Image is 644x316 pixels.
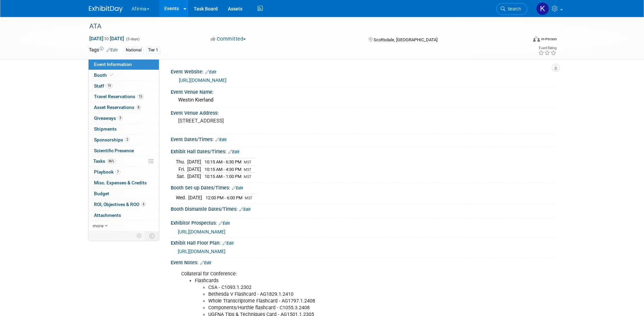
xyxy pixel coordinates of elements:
div: In-Person [541,37,557,42]
li: Whole Transcriptome Flashcard - AG1797.1.2408 [208,298,477,304]
pre: [STREET_ADDRESS] [178,118,324,124]
a: Edit [106,48,118,52]
a: [URL][DOMAIN_NAME] [178,229,225,234]
a: Edit [215,137,226,142]
span: (5 days) [125,37,140,41]
span: MST [244,160,252,164]
li: CSA - C1093.1.2302 [208,284,477,291]
div: Exhibit Hall Dates/Times: [171,146,555,155]
button: Committed [208,36,248,43]
span: 12:00 PM - 6:00 PM [206,195,242,200]
span: Asset Reservations [94,105,141,110]
span: 2 [125,137,130,142]
span: 19 [106,83,113,88]
li: Components/Hurthle flashcard - C1055.3.2408 [208,304,477,311]
div: Event Venue Address: [171,108,555,116]
td: Sat. [176,173,187,180]
div: Exhibitor Prospectus: [171,218,555,227]
span: ROI, Objectives & ROO [94,202,146,207]
a: Edit [200,261,211,265]
div: Event Rating [538,46,556,50]
span: [DATE] [DATE] [89,36,124,42]
img: Keirsten Davis [536,2,549,15]
a: [URL][DOMAIN_NAME] [179,77,226,83]
td: Fri. [176,165,187,173]
span: Event Information [94,62,132,67]
li: Bethesda V Flashcard - AG1829.1.2410 [208,291,477,298]
span: Scientific Presence [94,148,134,153]
a: more [89,221,159,231]
span: Booth [94,72,115,78]
div: Event Dates/Times: [171,134,555,143]
a: Misc. Expenses & Credits [89,178,159,188]
span: Staff [94,83,113,89]
td: [DATE] [188,194,202,201]
td: Wed. [176,194,188,201]
td: [DATE] [187,165,201,173]
span: 7 [115,170,120,175]
a: Scientific Presence [89,145,159,156]
div: Westin Kierland [176,95,550,105]
a: Booth [89,70,159,81]
span: 86% [107,159,116,164]
div: ATA [87,20,517,32]
li: Flashcards [195,277,477,284]
a: Edit [205,70,216,74]
img: Format-Inperson.png [533,36,540,42]
a: Tasks86% [89,156,159,166]
i: Booth reservation complete [110,73,113,77]
td: Thu. [176,158,187,165]
span: 10:15 AM - 1:00 PM [205,174,241,179]
span: 10:15 AM - 6:30 PM [205,159,241,164]
a: Asset Reservations8 [89,102,159,113]
span: 6 [141,202,146,207]
span: Budget [94,191,109,196]
span: 3 [118,115,123,120]
span: MST [244,175,252,179]
span: Search [505,6,521,12]
a: Edit [219,221,230,226]
div: Event Notes: [171,257,555,266]
a: Giveaways3 [89,113,159,123]
span: to [103,36,110,41]
a: Sponsorships2 [89,135,159,145]
span: Playbook [94,169,120,175]
div: National [124,47,144,54]
div: Event Format [487,35,557,45]
span: Giveaways [94,115,123,121]
span: Scottsdale, [GEOGRAPHIC_DATA] [374,37,437,42]
a: Edit [239,207,251,212]
td: [DATE] [187,173,201,180]
div: Event Venue Name: [171,87,555,95]
a: [URL][DOMAIN_NAME] [178,249,225,254]
td: Tags [89,46,118,54]
div: Exhibit Hall Floor Plan: [171,238,555,247]
a: Budget [89,188,159,199]
span: Misc. Expenses & Credits [94,180,147,185]
a: Edit [222,241,234,246]
span: Sponsorships [94,137,130,142]
span: 8 [136,105,141,110]
span: Tasks [93,158,116,164]
td: [DATE] [187,158,201,165]
span: more [93,223,103,228]
span: MST [244,167,252,172]
a: Search [496,3,527,15]
div: Tier 1 [146,47,160,54]
div: Event Website: [171,67,555,75]
span: Attachments [94,212,121,218]
div: Booth Dismantle Dates/Times: [171,204,555,213]
img: ExhibitDay [89,6,123,13]
td: Personalize Event Tab Strip [134,231,145,240]
a: Edit [228,150,239,154]
a: Edit [232,186,243,190]
span: Shipments [94,126,117,132]
div: Booth Set-up Dates/Times: [171,183,555,191]
a: ROI, Objectives & ROO6 [89,199,159,210]
a: Attachments [89,210,159,221]
a: Playbook7 [89,167,159,177]
span: 10:15 AM - 4:30 PM [205,167,241,172]
a: Travel Reservations15 [89,91,159,102]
